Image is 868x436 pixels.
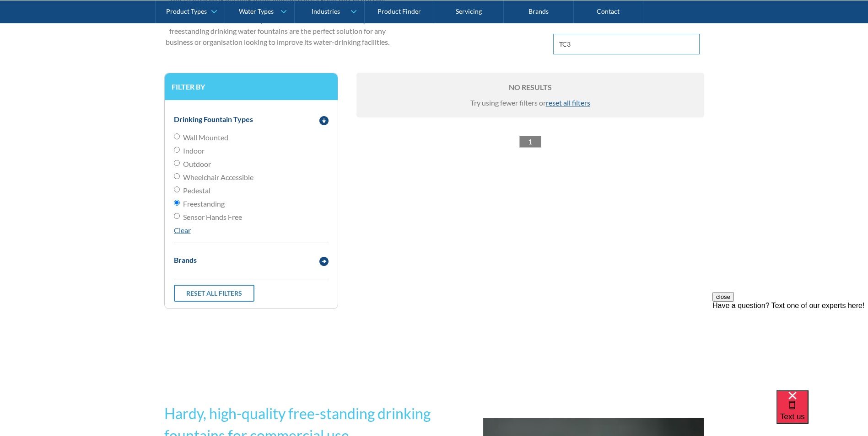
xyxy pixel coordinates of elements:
h6: No results [366,82,695,93]
a: Clear [174,226,191,234]
div: Drinking Fountain Types [174,114,253,125]
span: Wall Mounted [183,132,228,143]
input: Search by keyword [553,34,700,54]
span: Wheelchair Accessible [183,172,253,183]
input: Freestanding [174,200,180,206]
span: reset all filters [546,98,590,107]
input: Indoor [174,147,180,153]
iframe: podium webchat widget bubble [776,390,868,436]
div: Industries [312,7,340,15]
a: Reset all filters [174,285,254,302]
iframe: podium webchat widget prompt [712,292,868,402]
div: List [356,136,704,148]
div: Water Types [239,7,274,15]
span: Freestanding [183,198,225,209]
input: Sensor Hands Free [174,213,180,219]
input: Wheelchair Accessible [174,173,180,179]
span: Indoor [183,145,205,156]
a: 1 [519,136,541,148]
span: Outdoor [183,159,211,170]
h3: Filter by [172,82,331,91]
span: Pedestal [183,185,210,196]
div: Product Types [166,7,207,15]
input: Wall Mounted [174,133,180,139]
input: Pedestal [174,186,180,192]
span: Sensor Hands Free [183,212,242,223]
input: Outdoor [174,160,180,166]
div: Brands [174,255,197,266]
div: Try using fewer filters or [366,97,695,108]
